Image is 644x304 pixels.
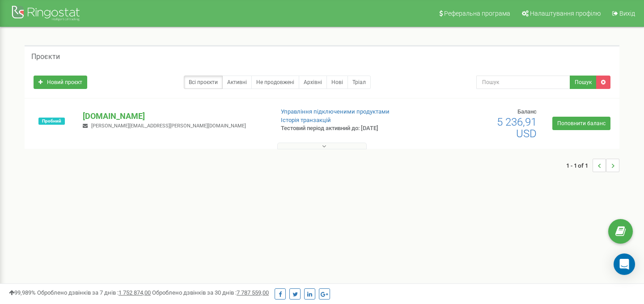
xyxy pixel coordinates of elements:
[530,10,601,17] span: Налаштування профілю
[281,124,415,133] p: Тестовий період активний до: [DATE]
[119,289,151,296] u: 1 752 874,00
[476,76,570,89] input: Пошук
[31,53,60,61] h5: Проєкти
[299,76,327,89] a: Архівні
[497,116,537,140] span: 5 236,91 USD
[251,76,299,89] a: Не продовжені
[37,289,151,296] span: Оброблено дзвінків за 7 днів :
[619,10,635,17] span: Вихід
[566,159,593,172] span: 1 - 1 of 1
[614,253,635,275] div: Open Intercom Messenger
[34,76,87,89] a: Новий проєкт
[517,108,537,115] span: Баланс
[83,110,266,122] p: [DOMAIN_NAME]
[9,289,36,296] span: 99,989%
[570,76,597,89] button: Пошук
[566,150,619,181] nav: ...
[444,10,510,17] span: Реферальна програма
[152,289,269,296] span: Оброблено дзвінків за 30 днів :
[347,76,371,89] a: Тріал
[184,76,223,89] a: Всі проєкти
[552,117,610,130] a: Поповнити баланс
[237,289,269,296] u: 7 787 559,00
[222,76,252,89] a: Активні
[281,108,390,115] a: Управління підключеними продуктами
[326,76,348,89] a: Нові
[91,123,246,129] span: [PERSON_NAME][EMAIL_ADDRESS][PERSON_NAME][DOMAIN_NAME]
[38,118,65,125] span: Пробний
[281,117,331,123] a: Історія транзакцій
